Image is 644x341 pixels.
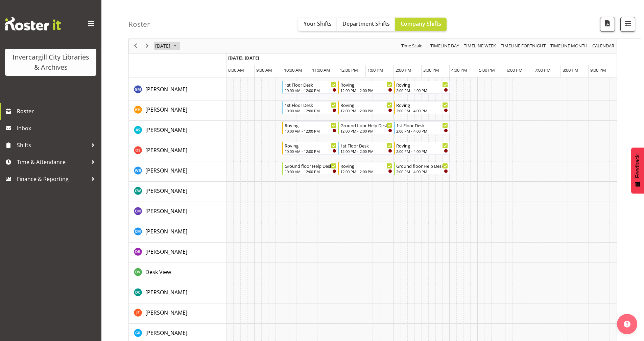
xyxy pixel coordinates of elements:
span: 4:00 PM [451,67,467,73]
div: Roving [340,162,392,169]
span: Timeline Day [430,42,460,50]
td: Catherine Wilson resource [129,182,226,202]
div: Roving [396,142,448,149]
button: Department Shifts [337,18,395,31]
div: Gabriel McKay Smith"s event - Roving Begin From Saturday, October 11, 2025 at 2:00:00 PM GMT+13:0... [394,81,450,94]
span: Company Shifts [401,20,441,27]
td: Chamique Mamolo resource [129,202,226,222]
button: Fortnight [500,42,547,50]
td: Donald Cunningham resource [129,283,226,303]
div: 2:00 PM - 4:00 PM [396,108,448,113]
a: [PERSON_NAME] [145,166,187,175]
td: Desk View resource [129,263,226,283]
span: [PERSON_NAME] [145,106,187,113]
button: Next [143,42,152,50]
span: Roster [17,106,98,116]
a: [PERSON_NAME] [145,85,187,93]
div: next period [141,39,153,53]
td: Cindy Mulrooney resource [129,222,226,243]
div: Willem Burger"s event - Ground floor Help Desk Begin From Saturday, October 11, 2025 at 2:00:00 P... [394,162,450,175]
span: Timeline Month [550,42,588,50]
div: Olivia Stanley"s event - 1st Floor Desk Begin From Saturday, October 11, 2025 at 12:00:00 PM GMT+... [338,142,394,155]
div: 12:00 PM - 2:00 PM [340,169,392,174]
div: 2:00 PM - 4:00 PM [396,169,448,174]
div: Roving [396,101,448,108]
button: Timeline Month [549,42,589,50]
span: [PERSON_NAME] [145,289,187,296]
div: 10:00 AM - 12:00 PM [285,108,336,113]
button: Time Scale [400,42,424,50]
span: Timeline Week [463,42,497,50]
div: Kaela Harley"s event - 1st Floor Desk Begin From Saturday, October 11, 2025 at 10:00:00 AM GMT+13... [282,101,338,114]
div: Mandy Stenton"s event - Roving Begin From Saturday, October 11, 2025 at 10:00:00 AM GMT+13:00 End... [282,121,338,134]
div: Kaela Harley"s event - Roving Begin From Saturday, October 11, 2025 at 12:00:00 PM GMT+13:00 Ends... [338,101,394,114]
span: [PERSON_NAME] [145,126,187,134]
a: [PERSON_NAME] [145,309,187,317]
div: 12:00 PM - 2:00 PM [340,149,392,154]
a: Desk View [145,268,171,276]
span: Inbox [17,123,98,133]
a: [PERSON_NAME] [145,288,187,296]
div: 1st Floor Desk [285,81,336,88]
td: Glen Tomlinson resource [129,303,226,324]
a: [PERSON_NAME] [145,207,187,215]
div: 12:00 PM - 2:00 PM [340,88,392,93]
span: Your Shifts [304,20,332,27]
div: 10:00 AM - 12:00 PM [285,149,336,154]
span: Shifts [17,140,88,150]
div: Willem Burger"s event - Ground floor Help Desk Begin From Saturday, October 11, 2025 at 10:00:00 ... [282,162,338,175]
div: Mandy Stenton"s event - 1st Floor Desk Begin From Saturday, October 11, 2025 at 2:00:00 PM GMT+13... [394,121,450,134]
div: previous period [130,39,141,53]
a: [PERSON_NAME] [145,187,187,195]
div: Kaela Harley"s event - Roving Begin From Saturday, October 11, 2025 at 2:00:00 PM GMT+13:00 Ends ... [394,101,450,114]
span: 6:00 PM [507,67,523,73]
div: 1st Floor Desk [285,101,336,108]
button: Company Shifts [395,18,447,31]
button: Month [591,42,616,50]
span: 2:00 PM [396,67,411,73]
span: Department Shifts [342,20,390,27]
td: Willem Burger resource [129,161,226,182]
td: Debra Robinson resource [129,243,226,263]
span: [PERSON_NAME] [145,248,187,255]
span: Finance & Reporting [17,174,88,184]
span: 12:00 PM [340,67,358,73]
button: Download a PDF of the roster for the current day [600,17,615,32]
button: Previous [131,42,140,50]
div: 10:00 AM - 12:00 PM [285,169,336,174]
div: Ground floor Help Desk [340,122,392,129]
span: [DATE] [154,42,171,50]
td: Gabriel McKay Smith resource [129,80,226,100]
h4: Roster [128,20,150,28]
div: Gabriel McKay Smith"s event - Roving Begin From Saturday, October 11, 2025 at 12:00:00 PM GMT+13:... [338,81,394,94]
div: 2:00 PM - 4:00 PM [396,149,448,154]
span: 11:00 AM [312,67,330,73]
span: [PERSON_NAME] [145,86,187,93]
div: Gabriel McKay Smith"s event - 1st Floor Desk Begin From Saturday, October 11, 2025 at 10:00:00 AM... [282,81,338,94]
button: Timeline Day [429,42,460,50]
span: [PERSON_NAME] [145,167,187,174]
td: Olivia Stanley resource [129,141,226,161]
span: 10:00 AM [284,67,302,73]
div: Roving [340,101,392,108]
span: Time & Attendance [17,157,88,167]
button: Feedback - Show survey [631,147,644,194]
div: Ground floor Help Desk [285,162,336,169]
span: calendar [592,42,615,50]
a: [PERSON_NAME] [145,106,187,114]
div: Invercargill City Libraries & Archives [12,52,90,72]
div: Roving [396,81,448,88]
button: Timeline Week [463,42,497,50]
span: 8:00 PM [563,67,578,73]
div: 10:00 AM - 12:00 PM [285,88,336,93]
img: Rosterit website logo [5,17,61,30]
a: [PERSON_NAME] [145,146,187,154]
span: 8:00 AM [228,67,244,73]
span: 7:00 PM [535,67,551,73]
div: Roving [340,81,392,88]
a: [PERSON_NAME] [145,227,187,235]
